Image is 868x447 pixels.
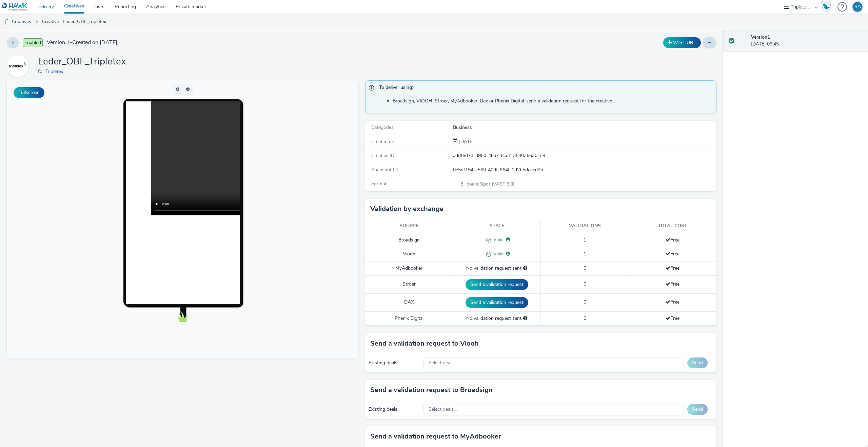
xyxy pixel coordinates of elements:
[369,359,420,366] div: Existing deals
[523,315,527,322] div: Please select a deal below and click on Send to send a validation request to Phenix Digital.
[23,38,43,47] span: Enabled
[7,63,31,69] a: Tripletex
[14,87,44,98] button: Fullscreen
[666,315,679,322] span: Free
[371,138,394,145] span: Created on
[371,152,394,159] span: Creative ID
[453,219,541,233] th: State
[687,357,708,368] button: Send
[456,315,537,322] div: No validation request sent
[371,124,394,131] span: Categories
[466,297,528,308] button: Send a validation request
[460,181,514,187] span: Billboard Spot (VAST 3.0)
[821,1,834,12] a: Hawk Academy
[821,1,831,12] img: Hawk Academy
[453,167,716,173] div: 0e5df154-c569-409f-964f-1d2b5daccd2b
[370,338,479,349] h3: Send a validation request to Viooh
[541,219,629,233] th: Validations
[365,311,453,325] td: Phenix Digital
[751,34,770,40] strong: Version 1
[458,138,474,145] div: Creation 22 September 2025, 09:45
[2,3,28,11] img: undefined Logo
[456,265,537,272] div: No validation request sent
[453,152,716,159] div: addf5d73-39b0-4ba7-8ce7-3540366301c9
[662,37,703,48] div: Duplicate the creative as a VAST URL
[458,138,474,145] span: [DATE]
[584,237,586,243] span: 1
[365,293,453,311] td: DAX
[584,299,586,305] span: 0
[369,406,420,413] div: Existing deals
[365,233,453,247] td: Broadsign
[491,236,504,243] span: Valid
[854,2,861,12] div: SA
[365,219,453,233] th: Source
[491,251,504,257] span: Valid
[466,279,528,290] button: Send a validation request
[8,56,27,76] img: Tripletex
[666,237,679,243] span: Free
[379,84,710,93] span: To deliver using:
[663,37,701,48] button: VAST URL
[584,251,586,257] span: 1
[584,265,586,271] span: 0
[371,180,387,187] span: Format
[365,247,453,261] td: Viooh
[393,98,713,104] li: Broadsign, VIOOH, Stroer, MyAdbooker, Dax or Phenix Digital: send a validation request for the cr...
[751,34,863,48] div: [DATE] 09:45
[371,167,398,173] span: Snapshot ID
[39,14,110,30] a: Creative : Leder_OBF_Tripletex
[365,261,453,275] td: MyAdbooker
[370,385,493,395] h3: Send a validation request to Broadsign
[453,124,716,131] div: Business
[3,19,10,25] img: dooh
[584,281,586,287] span: 0
[666,251,679,257] span: Free
[38,55,126,68] h1: Leder_OBF_Tripletex
[429,407,457,412] span: Select deals...
[523,265,527,272] div: Please select a deal below and click on Send to send a validation request to MyAdbooker.
[370,431,501,442] h3: Send a validation request to MyAdbooker
[666,281,679,287] span: Free
[45,68,66,75] a: Tripletex
[666,299,679,305] span: Free
[370,204,443,214] h3: Validation by exchange
[666,265,679,271] span: Free
[38,68,45,75] span: for
[47,39,117,46] span: Version 1 - Created on [DATE]
[365,275,453,293] td: Stroer
[687,404,708,415] button: Send
[429,360,457,366] span: Select deals...
[629,219,716,233] th: Total cost
[584,315,586,322] span: 0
